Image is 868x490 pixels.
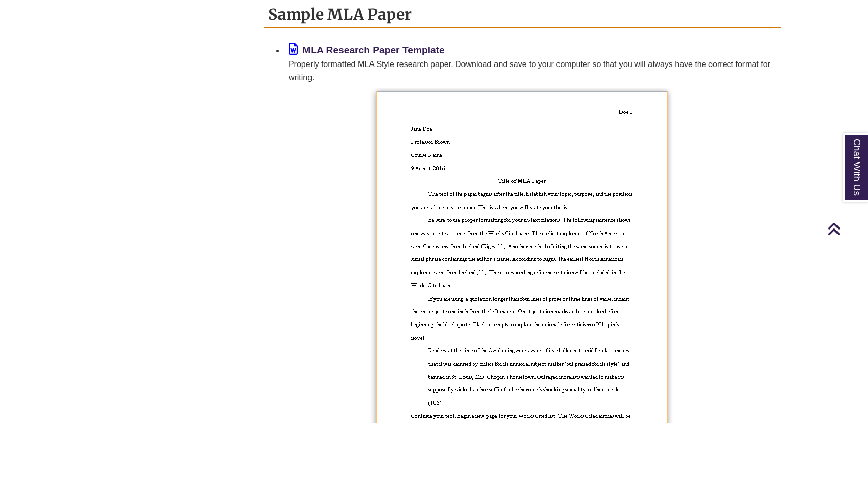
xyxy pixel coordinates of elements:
[370,88,673,423] img: MLA 8th Edition Paper Formatting
[264,2,781,28] h2: Sample MLA Paper
[289,58,773,84] div: Properly formatted MLA Style research paper. Download and save to your computer so that you will ...
[302,45,444,55] b: MLA Research Paper Template
[289,46,445,55] a: MLA Research Paper Template
[827,222,865,236] a: Back to Top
